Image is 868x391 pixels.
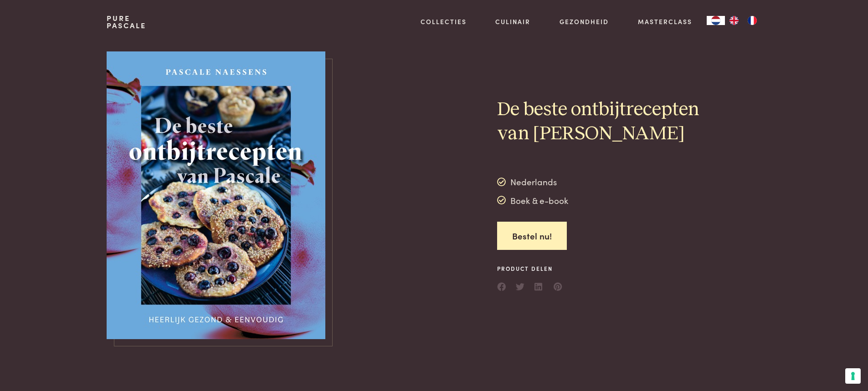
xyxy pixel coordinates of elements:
a: Culinair [495,17,530,26]
span: Product delen [497,264,563,273]
a: FR [743,16,761,25]
div: Boek & e-book [497,193,569,207]
a: EN [725,16,743,25]
a: PurePascale [107,15,146,29]
aside: Language selected: Nederlands [707,16,761,25]
a: Collecties [421,17,467,26]
h2: De beste ontbijtrecepten van [PERSON_NAME] [497,98,706,146]
div: Language [707,16,725,25]
button: Uw voorkeuren voor toestemming voor trackingtechnologieën [845,368,861,384]
a: Masterclass [638,17,692,26]
a: Gezondheid [560,17,609,26]
img: https://admin.purepascale.com/wp-content/uploads/2025/02/9789020955361.jpeg [107,51,325,339]
a: NL [707,16,725,25]
div: Nederlands [497,175,569,189]
ul: Language list [725,16,761,25]
a: Bestel nu! [497,222,567,250]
